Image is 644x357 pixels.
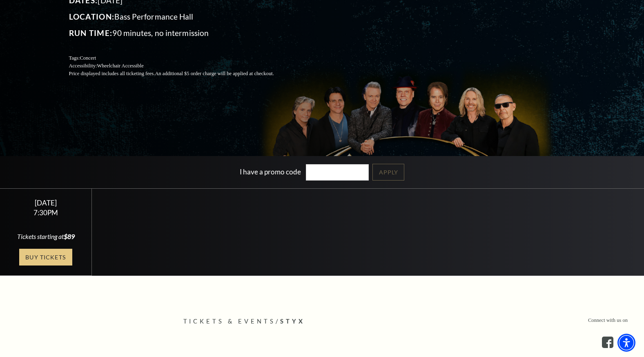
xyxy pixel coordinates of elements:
[280,318,305,325] span: Styx
[240,167,301,176] label: I have a promo code
[69,10,294,23] p: Bass Performance Hall
[69,62,294,70] p: Accessibility:
[617,334,635,352] div: Accessibility Menu
[155,71,274,76] span: An additional $5 order charge will be applied at checkout.
[602,337,613,348] a: facebook - open in a new tab
[69,12,115,21] span: Location:
[97,63,143,69] span: Wheelchair Accessible
[69,27,294,40] p: 90 minutes, no intermission
[183,317,461,327] p: /
[19,249,72,266] a: Buy Tickets
[64,232,75,240] span: $89
[80,55,96,61] span: Concert
[10,209,82,216] div: 7:30PM
[10,232,82,241] div: Tickets starting at
[69,54,294,62] p: Tags:
[69,28,113,38] span: Run Time:
[69,70,294,78] p: Price displayed includes all ticketing fees.
[588,317,628,324] p: Connect with us on
[183,318,276,325] span: Tickets & Events
[10,199,82,207] div: [DATE]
